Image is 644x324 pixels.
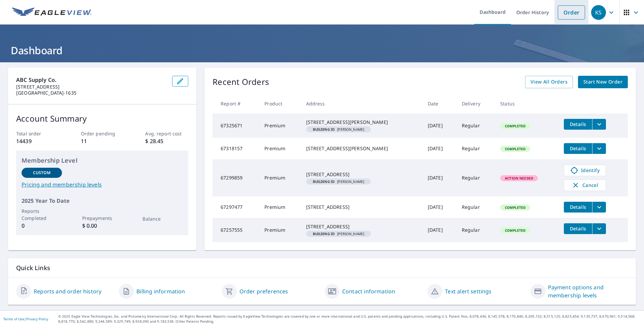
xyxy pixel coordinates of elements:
span: Details [568,204,588,210]
td: Regular [456,159,495,196]
td: Regular [456,196,495,218]
td: 67299859 [213,159,259,196]
td: Regular [456,114,495,138]
span: [PERSON_NAME] [309,128,368,131]
td: Premium [259,196,300,218]
span: Cancel [571,181,599,189]
button: Cancel [564,180,606,191]
span: Details [568,121,588,127]
p: © 2025 Eagle View Technologies, Inc. and Pictometry International Corp. All Rights Reserved. Repo... [58,314,641,324]
button: detailsBtn-67318157 [564,143,592,154]
span: Details [568,145,588,152]
p: Recent Orders [213,76,269,88]
span: [PERSON_NAME] [309,232,368,235]
div: [STREET_ADDRESS] [306,171,417,178]
a: Order preferences [239,287,288,295]
div: KS [591,5,606,20]
span: View All Orders [530,78,568,86]
td: [DATE] [422,196,456,218]
a: Payment options and membership levels [548,283,628,299]
td: 67325671 [213,114,259,138]
button: detailsBtn-67325671 [564,119,592,130]
th: Product [259,94,300,114]
a: Text alert settings [445,287,491,295]
span: Action Needed [501,176,537,181]
span: Identify [568,166,602,174]
p: 11 [81,137,124,145]
span: Completed [501,124,529,128]
div: [STREET_ADDRESS][PERSON_NAME] [306,119,417,126]
td: Premium [259,218,300,242]
a: Reports and order history [34,287,101,295]
p: $ 0.00 [82,222,123,230]
p: Quick Links [16,264,628,272]
td: [DATE] [422,218,456,242]
p: [STREET_ADDRESS] [16,84,167,90]
p: ABC Supply Co. [16,76,167,84]
td: Premium [259,114,300,138]
span: Completed [501,228,529,233]
a: View All Orders [525,76,573,88]
a: Identify [564,165,606,176]
a: Order [558,5,585,20]
em: Building ID [313,232,335,235]
span: [PERSON_NAME] [309,180,368,183]
p: | [3,317,48,321]
td: [DATE] [422,114,456,138]
a: Billing information [136,287,185,295]
p: 2025 Year To Date [22,197,183,205]
p: Custom [33,170,51,176]
td: 67318157 [213,138,259,159]
p: Avg. report cost [145,130,188,137]
span: Completed [501,205,529,210]
td: 67297477 [213,196,259,218]
p: 14439 [16,137,59,145]
a: Pricing and membership levels [22,181,183,189]
a: Privacy Policy [26,317,48,321]
p: Account Summary [16,112,188,125]
button: detailsBtn-67297477 [564,202,592,213]
th: Report # [213,94,259,114]
a: Contact information [342,287,395,295]
td: 67257555 [213,218,259,242]
th: Address [301,94,422,114]
button: filesDropdownBtn-67257555 [592,223,606,234]
th: Date [422,94,456,114]
p: $ 28.45 [145,137,188,145]
button: filesDropdownBtn-67318157 [592,143,606,154]
img: EV Logo [12,7,92,18]
p: Membership Level [22,156,183,165]
div: [STREET_ADDRESS] [306,204,417,210]
td: [DATE] [422,159,456,196]
button: detailsBtn-67257555 [564,223,592,234]
span: Start New Order [583,78,622,86]
div: [STREET_ADDRESS][PERSON_NAME] [306,145,417,152]
p: Total order [16,130,59,137]
td: Premium [259,138,300,159]
td: Premium [259,159,300,196]
h1: Dashboard [8,43,636,57]
td: Regular [456,138,495,159]
button: filesDropdownBtn-67297477 [592,202,606,213]
th: Delivery [456,94,495,114]
p: Balance [142,215,183,222]
a: Start New Order [578,76,628,88]
button: filesDropdownBtn-67325671 [592,119,606,130]
p: [GEOGRAPHIC_DATA]-1635 [16,90,167,96]
p: 0 [22,222,62,230]
td: Regular [456,218,495,242]
p: Order pending [81,130,124,137]
td: [DATE] [422,138,456,159]
span: Details [568,225,588,232]
em: Building ID [313,128,335,131]
p: Prepayments [82,215,123,222]
em: Building ID [313,180,335,183]
th: Status [495,94,558,114]
a: Terms of Use [3,317,24,321]
span: Completed [501,147,529,151]
div: [STREET_ADDRESS] [306,223,417,230]
p: Reports Completed [22,207,62,222]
